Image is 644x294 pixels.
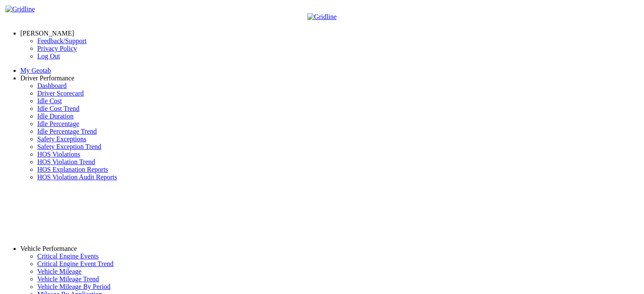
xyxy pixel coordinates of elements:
a: Privacy Policy [37,45,77,52]
img: Gridline [6,5,35,13]
a: HOS Explanation Reports [37,166,108,173]
a: HOS Violation Trend [37,158,95,165]
a: Idle Cost [37,97,62,104]
a: Vehicle Mileage [37,268,81,275]
a: Feedback/Support [37,37,86,44]
a: Vehicle Performance [20,245,77,252]
a: Critical Engine Events [37,253,99,260]
a: Idle Percentage [37,120,79,127]
a: Safety Exception Trend [37,143,101,150]
a: My Geotab [20,67,51,74]
a: HOS Violations [37,151,80,158]
a: HOS Violation Audit Reports [37,173,117,181]
a: Driver Scorecard [37,90,84,97]
a: Vehicle Mileage By Period [37,283,111,290]
a: Log Out [37,52,60,60]
a: Vehicle Mileage Trend [37,275,99,283]
a: Critical Engine Event Trend [37,260,113,267]
img: Gridline [307,13,337,21]
a: [PERSON_NAME] [20,30,74,37]
a: Idle Percentage Trend [37,128,97,135]
a: Dashboard [37,82,66,89]
a: Driver Performance [20,74,75,82]
a: Idle Duration [37,113,74,120]
a: Idle Cost Trend [37,105,80,112]
a: Safety Exceptions [37,135,86,143]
